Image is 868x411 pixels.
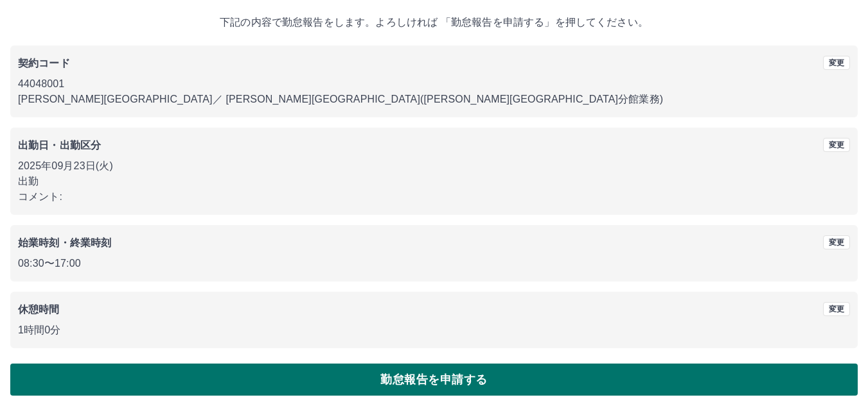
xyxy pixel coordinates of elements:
button: 変更 [823,235,850,249]
p: 2025年09月23日(火) [18,158,850,174]
p: 08:30 〜 17:00 [18,256,850,271]
button: 変更 [823,138,850,152]
p: 44048001 [18,76,850,92]
button: 変更 [823,56,850,70]
p: コメント: [18,189,850,205]
b: 休憩時間 [18,304,60,315]
p: 下記の内容で勤怠報告をします。よろしければ 「勤怠報告を申請する」を押してください。 [10,15,858,30]
p: [PERSON_NAME][GEOGRAPHIC_DATA] ／ [PERSON_NAME][GEOGRAPHIC_DATA]([PERSON_NAME][GEOGRAPHIC_DATA]分館業務) [18,92,850,107]
p: 出勤 [18,174,850,189]
button: 変更 [823,302,850,316]
p: 1時間0分 [18,323,850,338]
b: 始業時刻・終業時刻 [18,237,111,248]
b: 出勤日・出勤区分 [18,140,101,151]
b: 契約コード [18,58,70,69]
button: 勤怠報告を申請する [10,364,858,396]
